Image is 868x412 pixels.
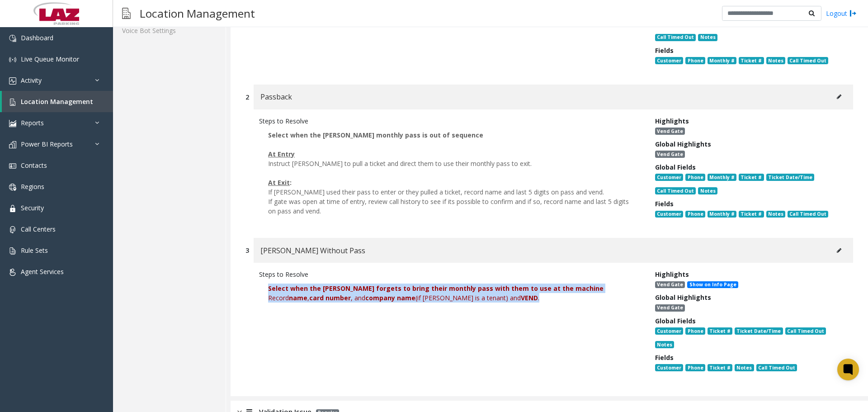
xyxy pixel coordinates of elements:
span: Ticket Date/Time [766,174,814,181]
span: card number [309,294,351,302]
span: Phone [685,57,705,64]
span: Global Highlights [655,293,711,302]
img: 'icon' [9,99,16,106]
img: logout [849,9,857,18]
span: Select when the [PERSON_NAME] monthly pass is out of sequence [268,131,483,139]
span: Monthly # [708,57,736,64]
span: Ticket # [708,327,732,335]
span: Fields [655,353,674,362]
span: Vend Gate [655,281,685,289]
span: Notes [766,57,785,64]
span: Notes [766,211,785,218]
span: : [290,178,292,187]
b: Select when the [PERSON_NAME] forgets to bring their monthly pass with them to use at the machine [268,284,604,293]
span: Vend Gate [655,304,685,312]
div: 2 [245,92,249,102]
span: Agent Services [21,267,64,276]
span: Location Management [21,97,93,106]
img: 'icon' [9,141,16,148]
span: Dashboard [21,33,53,42]
span: Contacts [21,161,47,170]
span: Live Queue Monitor [21,55,79,63]
span: Notes [698,34,717,41]
span: At Exit [268,178,290,187]
span: Customer [655,364,683,371]
span: Customer [655,174,683,181]
div: Steps to Resolve [259,270,642,279]
span: Global Highlights [655,140,711,148]
span: Phone [685,211,705,218]
span: Global Fields [655,317,696,325]
span: Ticket # [708,364,732,371]
span: Security [21,204,44,212]
span: Monthly # [708,174,736,181]
span: Call Timed Out [756,364,797,371]
span: Notes [698,187,717,194]
div: 3 [245,246,249,255]
span: Call Timed Out [788,57,828,64]
a: Voice Bot Settings [113,20,226,41]
h3: Location Management [135,2,259,24]
span: Monthly # [708,211,736,218]
span: Vend Gate [655,128,685,135]
span: Call Timed Out [785,327,826,335]
span: Customer [655,327,683,335]
span: VEND [521,294,538,302]
span: Ticket Date/Time [735,327,783,335]
span: Ticket # [739,174,764,181]
span: [PERSON_NAME] Without Pass [260,245,365,256]
span: Notes [735,364,754,371]
span: Phone [685,364,705,371]
span: Show on Info Page [687,281,738,289]
span: Vend Gate [655,151,685,158]
span: Phone [685,174,705,181]
span: Fields [655,46,674,55]
span: Call Timed Out [788,211,828,218]
span: Passback [260,91,292,103]
span: Ticket # [739,211,764,218]
img: 'icon' [9,120,16,127]
span: Global Fields [655,163,696,171]
img: 'icon' [9,205,16,212]
img: 'icon' [9,56,16,63]
span: Customer [655,211,683,218]
img: 'icon' [9,247,16,255]
span: Call Centers [21,225,56,233]
img: pageIcon [122,2,131,24]
span: Highlights [655,117,689,125]
span: At Entry [268,150,295,158]
span: If [PERSON_NAME] used their pass to enter or they pulled a ticket, record name and last 5 digits ... [268,188,604,196]
span: Reports [21,118,44,127]
span: If gate was open at time of entry, review call history to see if its possible to confirm and if s... [268,197,629,215]
span: Call Timed Out [655,34,696,41]
span: Rule Sets [21,246,48,255]
span: Regions [21,182,44,191]
img: 'icon' [9,184,16,191]
img: 'icon' [9,77,16,85]
img: 'icon' [9,226,16,233]
span: Notes [655,341,674,348]
span: Phone [685,327,705,335]
img: 'icon' [9,162,16,170]
span: Highlights [655,270,689,279]
img: 'icon' [9,35,16,42]
img: 'icon' [9,269,16,276]
span: Instruct [PERSON_NAME] to pull a ticket and direct them to use their monthly pass to exit. [268,159,532,168]
span: Power BI Reports [21,140,73,148]
span: Activity [21,76,42,85]
span: name [397,294,415,302]
span: Fields [655,199,674,208]
a: Logout [826,9,857,18]
div: Steps to Resolve [259,116,642,126]
span: Call Timed Out [655,187,696,194]
span: Record , , and (if [PERSON_NAME] is a tenant) and . [268,294,539,302]
span: Ticket # [739,57,764,64]
span: Customer [655,57,683,64]
span: company [365,294,395,302]
span: name [289,294,307,302]
a: Location Management [2,91,113,112]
